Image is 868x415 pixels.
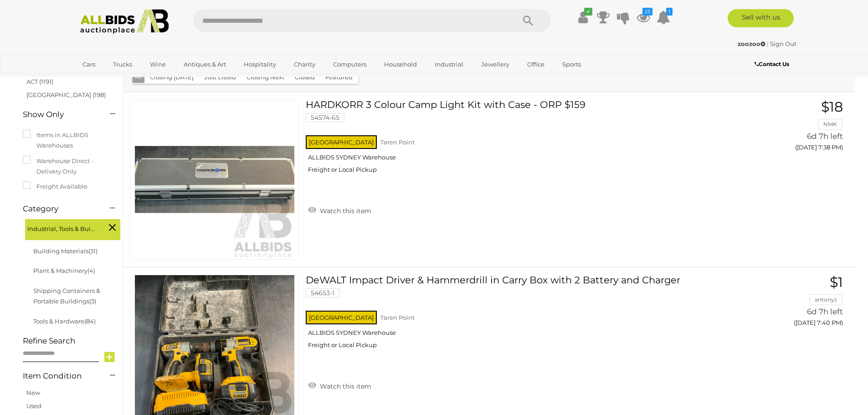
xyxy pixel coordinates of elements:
a: 23 [637,9,650,26]
label: Items in ALLBIDS Warehouses [23,130,113,151]
a: ✔ [576,9,590,26]
a: HARDKORR 3 Colour Camp Light Kit with Case - ORP $159 54574-65 [GEOGRAPHIC_DATA] Taren Point ALLB... [313,99,725,180]
a: Hospitality [238,57,282,72]
a: Sell with us [728,9,794,27]
span: Industrial, Tools & Building Supplies [27,221,96,234]
a: Wine [144,57,172,72]
label: Warehouse Direct - Delivery Only [23,156,113,177]
a: Trucks [107,57,138,72]
a: Contact Us [755,59,791,69]
a: Watch this item [306,379,374,392]
button: Just Listed [199,70,241,84]
h4: Show Only [23,110,96,119]
a: [GEOGRAPHIC_DATA] [77,72,153,87]
a: DeWALT Impact Driver & Hammerdrill in Carry Box with 2 Battery and Charger 54653-1 [GEOGRAPHIC_DA... [313,275,725,356]
h4: Category [23,205,96,213]
label: Freight Available [23,181,87,192]
img: 54574-65a.jpeg [135,100,294,259]
button: Featured [320,70,358,84]
a: zoozoo [738,40,767,47]
a: Antiques & Art [178,57,232,72]
i: ✔ [584,8,592,15]
a: Plant & Machinery(4) [33,267,95,274]
a: Building Materials(31) [33,247,98,255]
a: Charity [288,57,321,72]
a: Shipping Containers & Portable Buildings(3) [33,287,100,305]
span: (4) [87,267,95,274]
a: Sign Out [770,40,796,47]
h4: Item Condition [23,372,96,380]
a: Household [378,57,423,72]
a: 1 [657,9,670,26]
a: Used [26,402,41,410]
a: Tools & Hardware(84) [33,318,96,325]
img: Allbids.com.au [75,9,174,34]
span: | [767,40,769,47]
a: Office [521,57,550,72]
span: Watch this item [318,382,371,390]
a: $1 antonyz 6d 7h left ([DATE] 7:40 PM) [740,275,845,332]
button: Closed [289,70,320,84]
button: Search [505,9,551,32]
b: Contact Us [755,61,789,67]
button: Closing Next [241,70,290,84]
span: (84) [84,318,96,325]
strong: zoozoo [738,40,765,47]
i: 23 [642,8,652,15]
span: $1 [830,274,843,291]
span: (31) [88,247,98,255]
span: (3) [89,297,96,305]
a: Computers [327,57,372,72]
button: Closing [DATE] [144,70,199,84]
a: Sports [556,57,587,72]
a: Watch this item [306,203,374,217]
a: [GEOGRAPHIC_DATA] (198) [26,91,106,98]
a: Cars [77,57,101,72]
span: Watch this item [318,207,371,215]
a: Industrial [429,57,469,72]
a: $18 NMK 6d 7h left ([DATE] 7:38 PM) [740,99,845,156]
a: ACT (1191) [26,78,53,85]
h4: Refine Search [23,337,120,345]
span: $18 [821,98,843,115]
a: New [26,389,40,396]
a: Jewellery [475,57,515,72]
i: 1 [666,8,673,15]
